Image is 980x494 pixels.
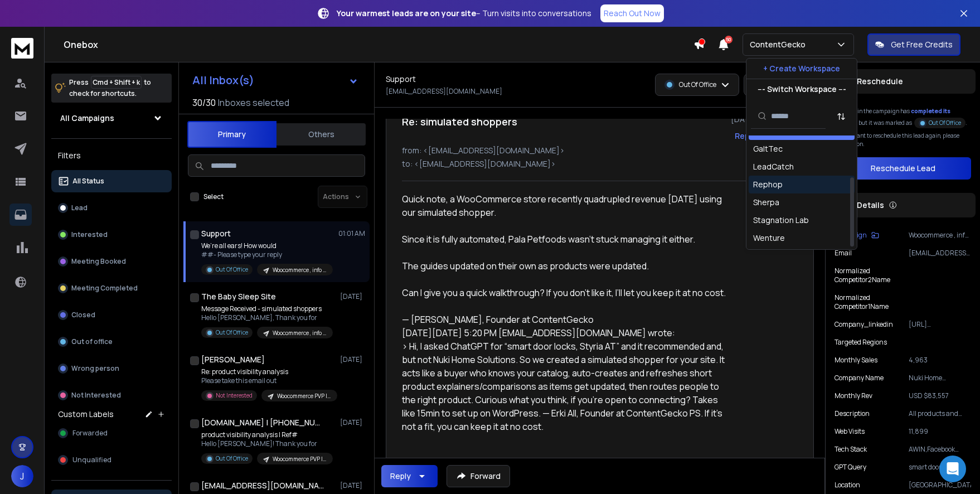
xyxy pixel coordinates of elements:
p: Wrong person [71,364,119,373]
h1: The Baby Sleep Site [201,291,276,302]
button: Lead [51,197,172,219]
h1: All Campaigns [60,113,114,124]
p: All Status [72,177,104,186]
button: Unqualified [51,449,172,471]
p: We’re all ears! How would [201,241,333,250]
p: Targeted Regions [835,338,887,347]
h1: Onebox [64,38,693,51]
a: Reach Out Now [600,4,664,22]
p: GPT Query [835,463,866,472]
p: Not Interested [71,391,121,400]
p: Do you want to reschedule this lead again, please take action. [835,132,971,148]
p: [DATE] [340,292,365,301]
p: Out Of Office [679,80,716,89]
p: [URL][DOMAIN_NAME] [909,320,971,329]
button: Interested [51,224,172,246]
p: Hello [PERSON_NAME], Thank you for [201,313,333,322]
h3: Custom Labels [58,409,114,420]
button: Get Free Credits [867,33,960,56]
button: Forward [447,465,510,487]
button: Closed [51,304,172,326]
p: Web Visits [835,427,865,436]
span: Cmd + Shift + k [91,76,142,89]
p: Woocommerce , info emails | Analogy | MyLeadFox | [DATE] [909,231,971,240]
h1: Support [201,228,231,239]
button: Meeting Completed [51,277,172,299]
button: Others [276,122,366,147]
p: Get Free Credits [891,39,953,50]
p: [EMAIL_ADDRESS][DOMAIN_NAME] [909,249,971,258]
p: Monthly rev [835,391,872,400]
img: logo [11,38,33,59]
p: Hello [PERSON_NAME]! Thank you for [201,439,333,448]
p: [DATE] [340,355,365,364]
div: Open Intercom Messenger [939,456,966,482]
button: Forwarded [51,422,172,444]
button: J [11,465,33,487]
button: Sort by Sort A-Z [830,105,852,128]
div: Rephop [753,179,783,190]
button: Reschedule Lead [835,157,971,180]
p: Out Of Office [929,119,961,127]
p: Normalized Competitor1Name [835,293,915,311]
button: Out of office [51,331,172,353]
p: Reach Out Now [604,8,661,19]
p: Press to check for shortcuts. [69,77,151,99]
div: Wenture [753,233,785,244]
p: Company Name [835,374,884,382]
p: AWIN,Facebook Pixel,Google Ads Pixel,Google Adsense,Google Analytics,Google Analytics 4,Google Ta... [909,445,971,454]
p: [EMAIL_ADDRESS][DOMAIN_NAME] [386,87,502,96]
p: smart door locks, Styria AT [909,463,971,472]
button: All Campaigns [51,107,172,129]
p: – Turn visits into conversations [337,8,591,19]
p: [DATE] [340,481,365,490]
span: 30 / 30 [192,96,216,109]
span: 50 [725,36,732,43]
h3: Inboxes selected [218,96,289,109]
p: Meeting Booked [71,257,126,266]
p: 01:01 AM [338,229,365,238]
button: Not Interested [51,384,172,406]
button: Reply [381,465,438,487]
span: Forwarded [72,429,108,438]
p: Woocommerce , info emails | Analogy | MyLeadFox | [DATE] [273,329,326,337]
p: Lead Reschedule [837,76,903,87]
h1: All Inbox(s) [192,75,254,86]
p: Woocommerce , info emails | Analogy | MyLeadFox | [DATE] [273,266,326,274]
button: Reply [735,130,756,142]
p: ##- Please type your reply [201,250,333,259]
div: Stagnation Lab [753,215,809,226]
p: company_linkedin [835,320,893,329]
p: location [835,481,860,490]
p: Monthly sales [835,356,877,365]
p: Woocommerce PVP | US | Target not mentioned | no first name | [DATE] [277,392,331,400]
p: Out Of Office [216,454,248,463]
p: Tech Stack [835,445,867,454]
p: Out Of Office [216,328,248,337]
p: Closed [71,311,95,319]
p: USD $83,557 [909,391,971,400]
p: Interested [71,230,108,239]
button: + Create Workspace [746,59,857,79]
p: All products and spare parts. Exclusive discount Bundles. Free delivery and free returns with int... [909,409,971,418]
p: Description [835,409,870,418]
p: Nuki Home Solutions [909,374,971,382]
p: Woocommerce PVP | US | Target not mentioned | no first name | [DATE] [273,455,326,463]
h1: Support [386,74,416,85]
p: product visibility analysis | Ref# [201,430,333,439]
div: Sherpa [753,197,779,208]
h3: Filters [51,148,172,163]
p: Normalized Competitor2Name [835,267,916,284]
p: Lead Details [837,200,884,211]
label: Select [203,192,224,201]
div: Reply [390,471,411,482]
p: [GEOGRAPHIC_DATA] [909,481,971,490]
h1: [PERSON_NAME] [201,354,265,365]
p: ContentGecko [750,39,810,50]
span: Unqualified [72,456,111,464]
h1: [EMAIL_ADDRESS][DOMAIN_NAME] [201,480,324,491]
p: Lead [71,204,88,212]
